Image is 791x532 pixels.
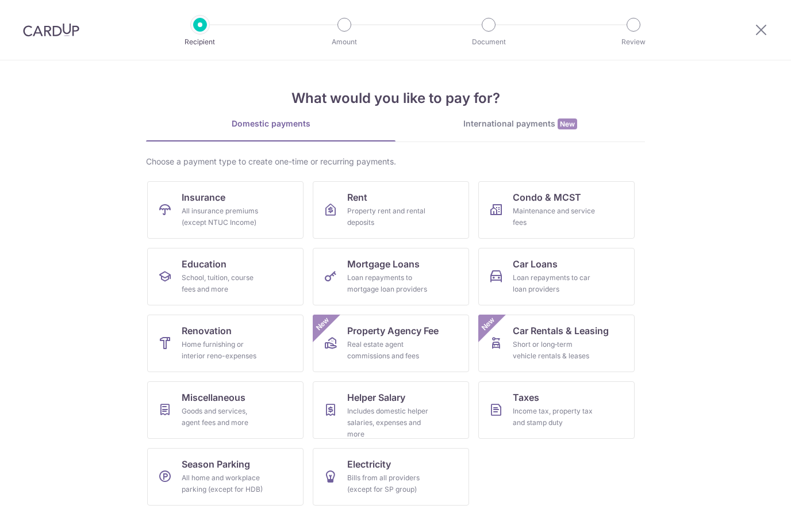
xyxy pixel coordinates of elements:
a: Car Rentals & LeasingShort or long‑term vehicle rentals & leasesNew [478,315,635,372]
a: TaxesIncome tax, property tax and stamp duty [478,381,635,439]
span: Education [182,257,226,271]
span: Helper Salary [347,391,405,404]
h4: What would you like to pay for? [146,88,645,109]
img: CardUp [23,23,79,37]
div: Bills from all providers (except for SP group) [347,472,430,495]
p: Recipient [158,36,243,48]
div: Property rent and rental deposits [347,205,430,228]
span: Car Loans [513,257,558,271]
div: Loan repayments to mortgage loan providers [347,272,430,295]
div: Real estate agent commissions and fees [347,339,430,362]
span: Season Parking [182,457,250,471]
a: Property Agency FeeReal estate agent commissions and feesNew [313,315,469,372]
a: ElectricityBills from all providers (except for SP group) [313,448,469,506]
p: Review [591,36,676,48]
a: Helper SalaryIncludes domestic helper salaries, expenses and more [313,381,469,439]
span: Taxes [513,391,539,404]
span: New [479,315,498,334]
div: Includes domestic helper salaries, expenses and more [347,405,430,440]
div: School, tuition, course fees and more [182,272,264,295]
span: New [558,118,577,129]
p: Amount [302,36,387,48]
div: Short or long‑term vehicle rentals & leases [513,339,596,362]
a: RenovationHome furnishing or interior reno-expenses [147,315,304,372]
span: Renovation [182,324,232,338]
div: All insurance premiums (except NTUC Income) [182,205,264,228]
span: Condo & MCST [513,190,581,204]
span: New [313,315,332,334]
div: Income tax, property tax and stamp duty [513,405,596,428]
span: Insurance [182,190,225,204]
div: Loan repayments to car loan providers [513,272,596,295]
a: MiscellaneousGoods and services, agent fees and more [147,381,304,439]
div: Choose a payment type to create one-time or recurring payments. [146,156,645,167]
div: All home and workplace parking (except for HDB) [182,472,264,495]
span: Car Rentals & Leasing [513,324,609,338]
span: Electricity [347,457,391,471]
div: Maintenance and service fees [513,205,596,228]
a: Car LoansLoan repayments to car loan providers [478,248,635,305]
div: Home furnishing or interior reno-expenses [182,339,264,362]
a: InsuranceAll insurance premiums (except NTUC Income) [147,181,304,239]
a: RentProperty rent and rental deposits [313,181,469,239]
span: Miscellaneous [182,391,245,404]
p: Document [446,36,531,48]
a: Season ParkingAll home and workplace parking (except for HDB) [147,448,304,506]
a: EducationSchool, tuition, course fees and more [147,248,304,305]
span: Rent [347,190,367,204]
div: Domestic payments [146,118,395,129]
a: Mortgage LoansLoan repayments to mortgage loan providers [313,248,469,305]
a: Condo & MCSTMaintenance and service fees [478,181,635,239]
span: Property Agency Fee [347,324,439,338]
div: International payments [395,118,645,130]
span: Mortgage Loans [347,257,420,271]
div: Goods and services, agent fees and more [182,405,264,428]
